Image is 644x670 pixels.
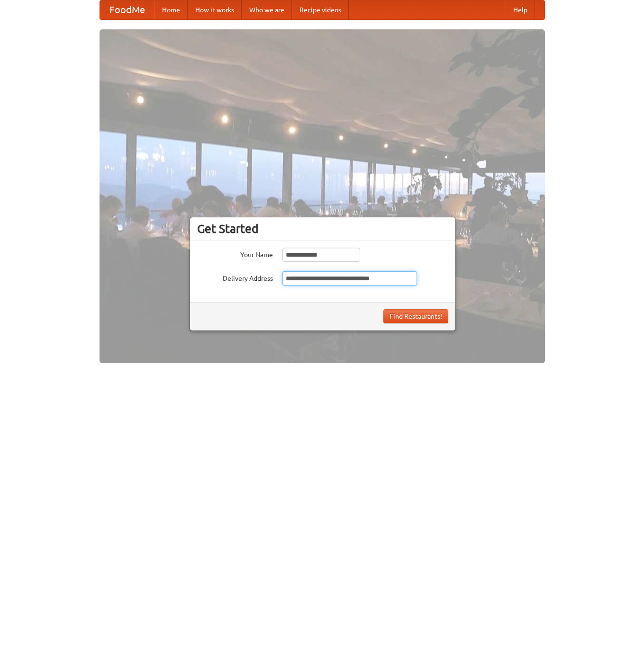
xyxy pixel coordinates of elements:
h3: Get Started [197,222,448,236]
label: Your Name [197,248,273,259]
a: Recipe videos [292,0,349,19]
a: Home [154,0,188,19]
button: Find Restaurants! [383,309,448,323]
a: How it works [188,0,242,19]
a: Who we are [242,0,292,19]
a: FoodMe [100,0,154,19]
label: Delivery Address [197,271,273,283]
a: Help [506,0,535,19]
